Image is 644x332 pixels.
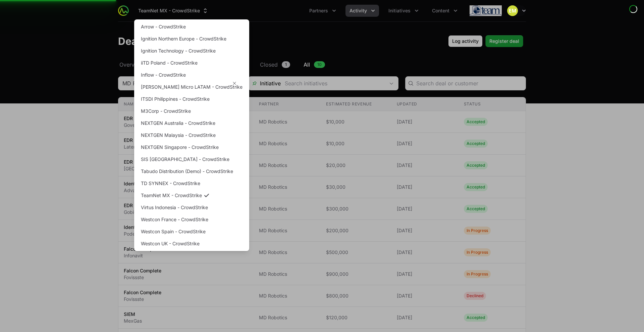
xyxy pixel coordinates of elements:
[136,81,248,93] a: [PERSON_NAME] Micro LATAM - CrowdStrike
[385,77,398,90] div: Open
[136,69,248,81] a: Inflow - CrowdStrike
[136,117,248,129] a: NEXTGEN Australia - CrowdStrike
[136,189,248,201] a: TeamNet MX - CrowdStrike
[136,93,248,105] a: ITSDI Philippines - CrowdStrike
[136,153,248,165] a: SIS [GEOGRAPHIC_DATA] - CrowdStrike
[136,141,248,153] a: NEXTGEN Singapore - CrowdStrike
[228,77,241,90] button: Remove
[136,129,248,141] a: NEXTGEN Malaysia - CrowdStrike
[136,57,248,69] a: iiTD Poland - CrowdStrike
[507,5,518,16] img: Eric Mingus
[136,105,248,117] a: M3Corp - CrowdStrike
[136,21,248,33] a: Arrow - CrowdStrike
[136,45,248,57] a: Ignition Technology - CrowdStrike
[136,33,248,45] a: Ignition Northern Europe - CrowdStrike
[136,238,248,250] a: Westcon UK - CrowdStrike
[134,5,213,17] div: Supplier switch menu
[136,226,248,238] a: Westcon Spain - CrowdStrike
[136,177,248,189] a: TD SYNNEX - CrowdStrike
[129,5,462,17] div: Main navigation
[136,201,248,214] a: Virtus Indonesia - CrowdStrike
[136,165,248,177] a: Tabudo Distribution (Demo) - CrowdStrike
[136,214,248,226] a: Westcon France - CrowdStrike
